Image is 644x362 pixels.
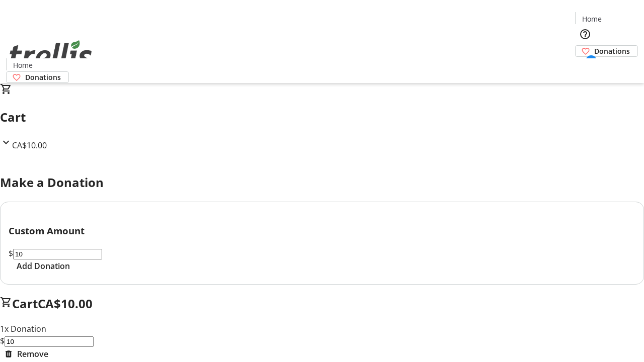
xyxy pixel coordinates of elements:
span: Donations [25,72,61,82]
button: Help [575,24,595,44]
button: Cart [575,57,595,77]
h3: Custom Amount [9,224,635,238]
span: Donations [594,46,630,56]
a: Donations [575,45,638,57]
a: Home [7,60,39,70]
a: Home [576,14,608,24]
span: Home [13,60,33,70]
img: Orient E2E Organization RHEd66kvN3's Logo [6,29,96,79]
span: Remove [17,348,48,360]
input: Donation Amount [5,336,94,347]
button: Add Donation [9,260,78,272]
span: CA$10.00 [12,140,47,151]
input: Donation Amount [13,249,102,259]
a: Donations [6,71,69,83]
span: Add Donation [17,260,70,272]
span: $ [9,248,13,259]
span: CA$10.00 [38,295,93,312]
span: Home [582,14,602,24]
